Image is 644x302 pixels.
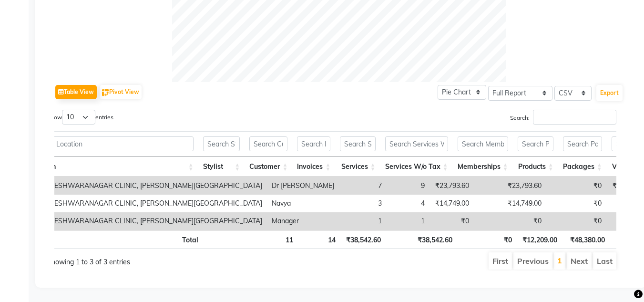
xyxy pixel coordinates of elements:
[340,136,375,151] input: Search Services
[546,177,606,195] td: ₹0
[339,177,387,195] td: 7
[386,230,457,249] th: ₹38,542.60
[563,136,602,151] input: Search Packages
[429,177,474,195] td: ₹23,793.60
[47,110,113,125] label: Show entries
[429,212,474,230] td: ₹0
[453,156,513,177] th: Memberships: activate to sort column ascending
[29,136,194,151] input: Search Location
[380,156,453,177] th: Services W/o Tax: activate to sort column ascending
[250,230,298,249] th: 11
[267,177,339,195] td: Dr [PERSON_NAME]
[267,212,339,230] td: Manager
[340,230,385,249] th: ₹38,542.60
[100,85,142,99] button: Pivot View
[292,156,335,177] th: Invoices: activate to sort column ascending
[385,136,448,151] input: Search Services W/o Tax
[339,195,387,212] td: 3
[457,230,517,249] th: ₹0
[24,230,203,249] th: Total
[203,136,240,151] input: Search Stylist
[562,230,610,249] th: ₹48,380.00
[24,177,267,195] td: BASAWESHWARANAGAR CLINIC, [PERSON_NAME][GEOGRAPHIC_DATA]
[458,136,508,151] input: Search Memberships
[24,195,267,212] td: BASAWESHWARANAGAR CLINIC, [PERSON_NAME][GEOGRAPHIC_DATA]
[297,136,330,151] input: Search Invoices
[249,136,287,151] input: Search Customer
[55,85,97,99] button: Table View
[558,156,607,177] th: Packages: activate to sort column ascending
[267,195,339,212] td: Navya
[298,230,341,249] th: 14
[198,156,245,177] th: Stylist: activate to sort column ascending
[102,89,109,96] img: pivot.png
[596,85,623,101] button: Export
[517,230,562,249] th: ₹12,209.00
[47,251,276,267] div: Showing 1 to 3 of 3 entries
[387,195,429,212] td: 4
[510,110,616,125] label: Search:
[474,195,546,212] td: ₹14,749.00
[339,212,387,230] td: 1
[245,156,292,177] th: Customer: activate to sort column ascending
[546,195,606,212] td: ₹0
[24,156,198,177] th: Location: activate to sort column ascending
[533,110,616,125] input: Search:
[474,212,546,230] td: ₹0
[474,177,546,195] td: ₹23,793.60
[513,156,558,177] th: Products: activate to sort column ascending
[387,177,429,195] td: 9
[546,212,606,230] td: ₹0
[429,195,474,212] td: ₹14,749.00
[387,212,429,230] td: 1
[62,110,95,125] select: Showentries
[335,156,380,177] th: Services: activate to sort column ascending
[24,212,267,230] td: BASAWESHWARANAGAR CLINIC, [PERSON_NAME][GEOGRAPHIC_DATA]
[557,256,562,265] a: 1
[518,136,553,151] input: Search Products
